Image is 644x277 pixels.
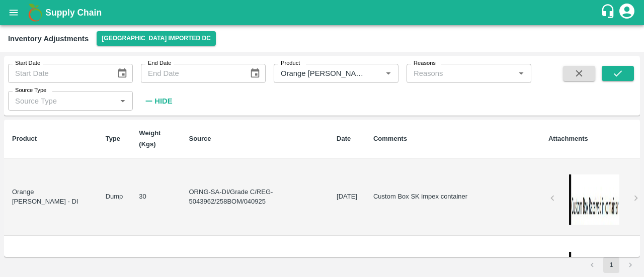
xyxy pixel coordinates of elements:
[618,2,636,23] div: account of current user
[2,1,25,24] button: open drawer
[141,93,175,110] button: Hide
[148,59,171,67] label: End Date
[603,257,619,273] button: page 1
[548,135,588,142] b: Attachments
[8,64,109,83] input: Start Date
[141,64,242,83] input: End Date
[106,135,120,142] b: Type
[583,257,640,273] nav: pagination navigation
[11,94,100,107] input: Source Type
[131,158,181,236] td: 30
[189,135,211,142] b: Source
[97,31,216,46] button: Select DC
[4,158,98,236] td: Orange [PERSON_NAME] - DI
[25,3,45,23] img: logo
[116,95,129,108] button: Open
[15,59,40,67] label: Start Date
[45,8,102,18] b: Supply Chain
[113,64,132,83] button: Choose date
[12,135,37,142] b: Product
[154,97,172,105] strong: Hide
[8,32,89,45] div: Inventory Adjustments
[410,67,499,80] input: Reasons
[382,67,395,80] button: Open
[414,59,436,67] label: Reasons
[45,6,600,20] a: Supply Chain
[246,64,265,83] button: Choose date
[281,59,300,67] label: Product
[600,4,618,22] div: customer-support
[15,86,46,95] label: Source Type
[373,135,407,142] b: Comments
[98,158,131,236] td: Dump
[515,67,528,80] button: Open
[329,158,365,236] td: [DATE]
[365,158,540,236] td: Custom Box SK impex container
[139,129,160,148] b: Weight (Kgs)
[181,158,329,236] td: ORNG-SA-DI/Grade C/REG-5043962/258BOM/040925
[337,135,351,142] b: Date
[277,67,366,80] input: Product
